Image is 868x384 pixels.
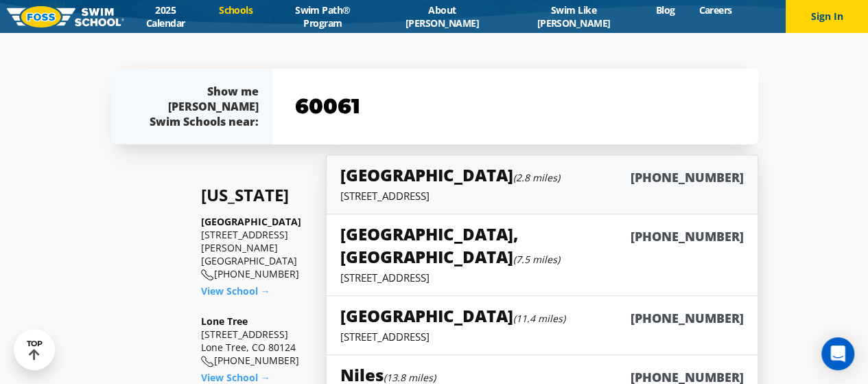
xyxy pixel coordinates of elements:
[821,337,854,370] div: Open Intercom Messenger
[513,253,560,266] small: (7.5 miles)
[124,3,207,30] a: 2025 Calendar
[644,3,687,16] a: Blog
[326,155,758,214] a: [GEOGRAPHIC_DATA](2.8 miles)[PHONE_NUMBER][STREET_ADDRESS]
[7,6,124,27] img: FOSS Swim School Logo
[340,223,630,268] h5: [GEOGRAPHIC_DATA], [GEOGRAPHIC_DATA]
[631,310,744,327] h6: [PHONE_NUMBER]
[207,3,265,16] a: Schools
[513,171,560,184] small: (2.8 miles)
[513,312,565,325] small: (11.4 miles)
[265,3,381,30] a: Swim Path® Program
[340,189,743,203] p: [STREET_ADDRESS]
[687,3,744,16] a: Careers
[292,87,739,126] input: YOUR ZIP CODE
[326,295,758,355] a: [GEOGRAPHIC_DATA](11.4 miles)[PHONE_NUMBER][STREET_ADDRESS]
[138,84,259,129] div: Show me [PERSON_NAME] Swim Schools near:
[631,169,744,186] h6: [PHONE_NUMBER]
[326,214,758,296] a: [GEOGRAPHIC_DATA], [GEOGRAPHIC_DATA](7.5 miles)[PHONE_NUMBER][STREET_ADDRESS]
[340,304,565,327] h5: [GEOGRAPHIC_DATA]
[381,3,504,30] a: About [PERSON_NAME]
[340,271,743,284] p: [STREET_ADDRESS]
[384,371,436,384] small: (13.8 miles)
[27,339,43,361] div: TOP
[504,3,644,30] a: Swim Like [PERSON_NAME]
[340,330,743,343] p: [STREET_ADDRESS]
[631,228,744,268] h6: [PHONE_NUMBER]
[340,163,560,186] h5: [GEOGRAPHIC_DATA]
